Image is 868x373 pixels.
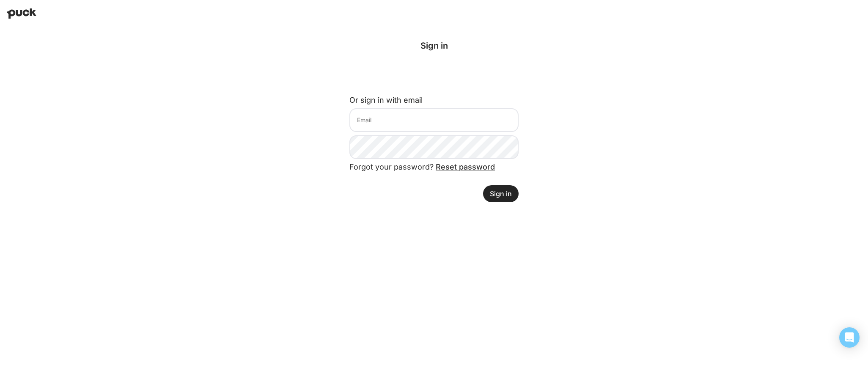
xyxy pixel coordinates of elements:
[839,327,860,348] div: Open Intercom Messenger
[345,65,523,84] iframe: Sign in with Google Button
[349,162,495,171] span: Forgot your password?
[483,185,519,202] button: Sign in
[349,96,423,104] label: Or sign in with email
[7,8,36,19] img: Puck home
[349,41,519,51] div: Sign in
[349,108,519,132] input: Email
[436,162,495,171] a: Reset password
